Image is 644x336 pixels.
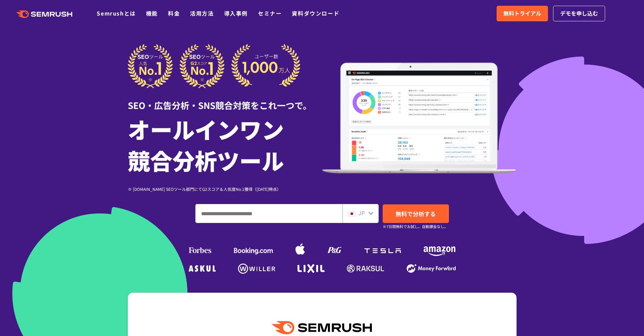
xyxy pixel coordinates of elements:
a: 無料トライアル [497,6,548,21]
input: ドメイン、キーワードまたはURLを入力してください [196,204,342,223]
a: デモを申し込む [553,6,605,21]
a: 機能 [146,9,158,17]
a: 活用方法 [190,9,214,17]
a: 無料で分析する [383,204,449,223]
a: 導入事例 [224,9,248,17]
div: ※ [DOMAIN_NAME] SEOツール部門にてG2スコア＆人気度No.1獲得（[DATE]時点） [128,186,322,192]
a: 料金 [168,9,180,17]
h1: オールインワン 競合分析ツール [128,113,322,176]
span: 無料で分析する [396,209,436,218]
a: セミナー [258,9,282,17]
span: JP [358,209,365,217]
a: Semrushとは [97,9,136,17]
small: ※7日間無料でお試し。自動課金なし。 [383,223,448,230]
span: 無料トライアル [503,9,541,18]
span: デモを申し込む [560,9,598,18]
div: SEO・広告分析・SNS競合対策をこれ一つで。 [128,88,322,112]
img: Semrush [272,321,372,334]
a: 資料ダウンロード [292,9,339,17]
